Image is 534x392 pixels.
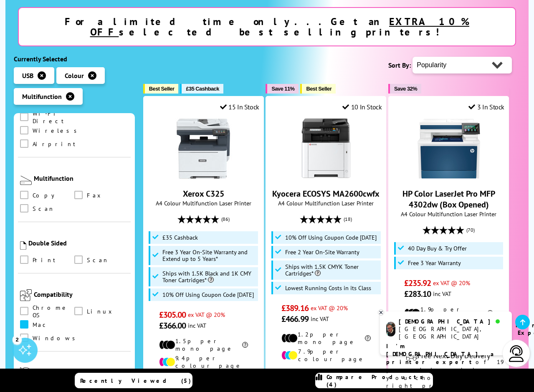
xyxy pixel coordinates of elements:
span: Linux [87,307,115,316]
span: USB [22,71,33,80]
span: ex VAT @ 20% [433,279,470,287]
span: £366.00 [159,320,186,331]
strong: For a limited time only...Get an selected best selling printers! [65,15,469,38]
span: (70) [466,222,475,238]
a: Recently Viewed (5) [75,373,192,388]
span: Best Seller [306,86,332,92]
b: I'm [DEMOGRAPHIC_DATA], a printer expert [386,342,496,366]
span: Fax [87,191,104,200]
div: Compatibility [34,290,129,298]
button: Best Seller [300,84,336,94]
span: Recently Viewed (5) [80,377,191,384]
li: 1.9p per mono page [404,306,494,321]
button: Save 32% [388,84,421,94]
img: Kyocera ECOSYS MA2600cwfx [295,117,357,180]
div: Multifunction [34,174,129,182]
a: Xerox C325 [183,188,224,199]
span: Sort By: [388,61,411,69]
div: 3 In Stock [468,103,504,111]
span: £389.16 [281,303,309,314]
span: Mac [33,320,49,329]
span: A4 Colour Multifunction Laser Printer [393,210,504,218]
span: £283.10 [404,288,431,299]
a: HP Color LaserJet Pro MFP 4302dw (Box Opened) [402,188,495,210]
div: 2 [13,335,22,344]
span: £35 Cashback [162,234,198,241]
span: 40 Day Buy & Try Offer [408,245,467,252]
div: Currently Selected [14,55,135,63]
img: chris-livechat.png [386,322,395,336]
li: 7.9p per colour page [281,348,371,363]
span: Compare Products (4) [326,373,433,388]
span: Best Seller [149,86,175,92]
span: Airprint [33,139,79,149]
span: Free 2 Year On-Site Warranty [285,249,359,255]
span: Free 3 Year Warranty [408,260,461,266]
a: Compare Products (4) [315,373,433,388]
span: 10% Off Using Coupon Code [DATE] [285,234,377,241]
span: inc VAT [433,290,451,298]
span: Wi-Fi Direct [33,113,74,122]
span: £305.00 [159,309,186,320]
button: Save 11% [266,84,299,94]
span: Wireless [33,126,81,135]
button: £35 Cashback [180,84,223,94]
u: EXTRA 10% OFF [90,15,470,38]
span: Free 3 Year On-Site Warranty and Extend up to 5 Years* [162,249,256,262]
img: Double Sided [20,241,26,250]
span: Windows [33,334,80,343]
span: Ships with 1.5K CMYK Toner Cartridges* [285,263,379,277]
span: Save 11% [271,86,294,92]
span: Copy [33,191,61,200]
a: HP Color LaserJet Pro MFP 4302dw (Box Opened) [418,173,480,182]
span: Multifunction [22,92,62,101]
span: Scan [33,204,55,213]
div: Double Sided [28,239,129,247]
span: (86) [221,211,230,227]
span: ex VAT @ 20% [188,311,225,319]
span: ex VAT @ 20% [311,304,348,312]
span: Print [33,255,59,265]
span: Ships with 1.5K Black and 1K CMY Toner Cartridges* [162,270,256,283]
li: 1.5p per mono page [159,337,248,352]
li: 1.2p per mono page [281,331,371,346]
div: 15 In Stock [220,103,259,111]
div: [DEMOGRAPHIC_DATA] [399,318,505,325]
span: inc VAT [311,315,329,323]
img: Compatibility [20,289,32,301]
a: Xerox C325 [172,173,235,182]
span: inc VAT [188,321,206,329]
img: HP Color LaserJet Pro MFP 4302dw (Box Opened) [418,117,480,180]
span: £466.99 [281,314,309,324]
span: (18) [344,211,352,227]
p: of 19 years! I can help you choose the right product [386,342,506,390]
span: A4 Colour Multifunction Laser Printer [270,199,382,207]
img: Xerox C325 [172,117,235,180]
span: Lowest Running Costs in its Class [285,285,371,291]
span: Colour [65,71,84,80]
div: 10 In Stock [342,103,382,111]
span: £235.92 [404,278,431,288]
li: 9.4p per colour page [159,354,248,369]
span: Scan [87,255,109,265]
span: Chrome OS [33,307,74,316]
img: user-headset-light.svg [508,345,525,362]
a: Kyocera ECOSYS MA2600cwfx [272,188,380,199]
span: A4 Colour Multifunction Laser Printer [148,199,259,207]
img: Multifunction [20,176,32,185]
span: Save 32% [394,86,417,92]
img: Condition [20,367,32,379]
span: £35 Cashback [186,86,219,92]
div: Condition [34,368,129,377]
button: Best Seller [143,84,179,94]
span: 10% Off Using Coupon Code [DATE] [162,291,254,298]
a: Kyocera ECOSYS MA2600cwfx [295,173,357,182]
div: [GEOGRAPHIC_DATA], [GEOGRAPHIC_DATA] [399,325,505,340]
